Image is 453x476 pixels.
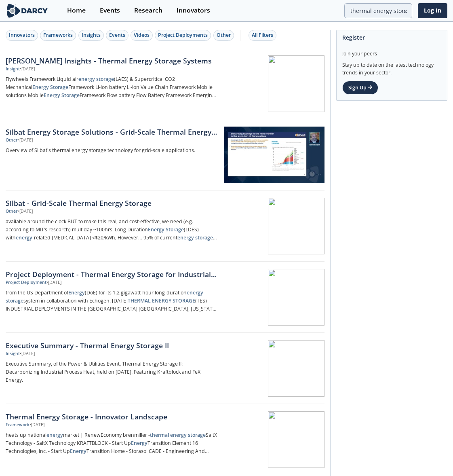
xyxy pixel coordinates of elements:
[20,66,35,72] div: • [DATE]
[6,146,217,154] p: Overview of Silbat's thermal energy storage technology for grid-scale applications.
[109,32,125,39] div: Events
[166,226,184,233] strong: Storage
[6,340,217,351] div: Executive Summary - Thermal Energy Storage II
[418,3,447,18] a: Log In
[100,7,120,14] div: Events
[6,218,217,242] p: available around the clock BUT to make this real, and cost-effective, we need (e.g. according to ...
[6,289,217,313] p: from the US Department of (DoE) for its 1.2 gigawatt-hour long-duration system in collaboration w...
[188,432,206,438] strong: storage
[20,351,35,357] div: • [DATE]
[128,297,151,304] strong: THERMAL
[155,30,211,41] button: Project Deployments
[342,30,441,44] div: Register
[82,32,101,39] div: Insights
[152,297,171,304] strong: ENERGY
[61,92,80,99] strong: Storage
[6,48,324,119] a: [PERSON_NAME] Insights - Thermal Energy Storage Systems Insight •[DATE] Flywheels Framework Liqui...
[40,30,76,41] button: Frameworks
[6,404,324,475] a: Thermal Energy Storage - Innovator Landscape Framework •[DATE] heats up nationalenergymarket | Re...
[195,234,217,241] strong: storage
[78,30,104,41] button: Insights
[46,279,61,286] div: • [DATE]
[106,30,129,41] button: Events
[18,208,33,215] div: • [DATE]
[6,198,217,208] div: Silbat - Grid-Scale Thermal Energy Storage
[170,432,187,438] strong: energy
[342,57,441,76] div: Stay up to date on the latest technology trends in your sector.
[18,137,33,144] div: • [DATE]
[6,119,324,190] a: Silbat Energy Storage Solutions - Grid-Scale Thermal Energy Storage Other •[DATE] Overview of Sil...
[6,75,217,99] p: Flywheels Framework Liquid air (LAES) & Supercritical CO2 Mechanical Framework Li-ion battery Li-...
[6,66,20,72] div: Insight
[70,448,86,455] strong: Energy
[29,422,44,428] div: • [DATE]
[342,44,441,57] div: Join your peers
[131,440,147,446] strong: Energy
[158,32,208,39] div: Project Deployments
[67,7,86,14] div: Home
[173,297,195,304] strong: STORAGE
[6,431,217,455] p: heats up national market | RenewEconomy brenmiller - SaltX Technology - SaltX Technology KRAFTBLO...
[177,234,194,241] strong: energy
[46,432,63,438] strong: energy
[50,84,68,91] strong: Storage
[342,81,378,95] a: Sign Up
[131,30,153,41] button: Videos
[78,76,95,83] strong: energy
[9,32,35,39] div: Innovators
[6,422,29,428] div: Framework
[150,432,169,438] strong: thermal
[6,4,49,18] img: logo-wide.svg
[252,32,273,39] div: All Filters
[6,30,38,41] button: Innovators
[6,351,20,357] div: Insight
[217,32,231,39] div: Other
[344,3,412,18] input: Advanced Search
[16,234,32,241] strong: energy
[68,289,85,296] strong: Energy
[6,127,217,137] div: Silbat Energy Storage Solutions - Grid-Scale Thermal Energy Storage
[213,30,234,41] button: Other
[6,279,46,286] div: Project Deployment
[6,137,18,144] div: Other
[6,411,217,422] div: Thermal Energy Storage - Innovator Landscape
[6,262,324,333] a: Project Deployment - Thermal Energy Storage for Industrial Decarbonization Project Deployment •[D...
[43,32,73,39] div: Frameworks
[6,55,217,66] div: [PERSON_NAME] Insights - Thermal Energy Storage Systems
[134,32,150,39] div: Videos
[44,92,60,99] strong: Energy
[32,84,49,91] strong: Energy
[6,269,217,279] div: Project Deployment - Thermal Energy Storage for Industrial Decarbonization
[148,226,164,233] strong: Energy
[6,190,324,262] a: Silbat - Grid-Scale Thermal Energy Storage Other •[DATE] available around the clock BUT to make t...
[134,7,162,14] div: Research
[177,7,210,14] div: Innovators
[96,76,114,83] strong: storage
[6,297,23,304] strong: storage
[249,30,276,41] button: All Filters
[6,208,18,215] div: Other
[6,360,217,384] p: Executive Summary, of the Power & Utilities Event, Thermal Energy Storage II: Decarbonizing Indus...
[187,289,203,296] strong: energy
[6,333,324,404] a: Executive Summary - Thermal Energy Storage II Insight •[DATE] Executive Summary, of the Power & U...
